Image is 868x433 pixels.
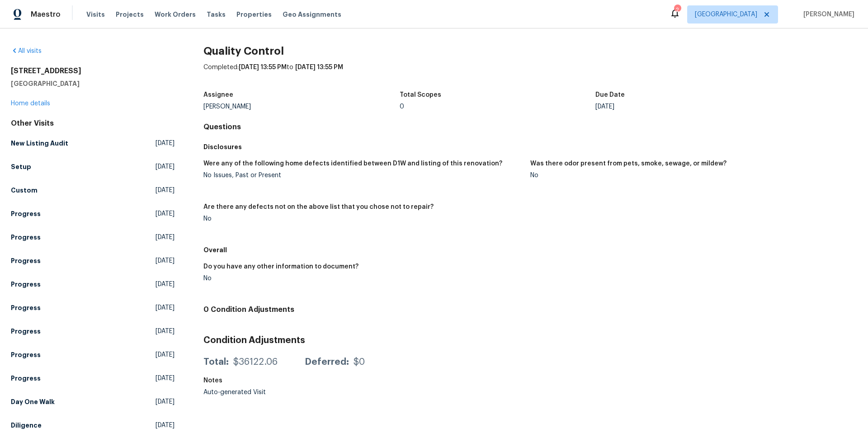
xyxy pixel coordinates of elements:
a: Progress[DATE] [11,253,175,269]
h5: Are there any defects not on the above list that you chose not to repair? [203,204,434,210]
span: [DATE] [156,209,175,218]
h5: Progress [11,233,41,242]
a: Setup[DATE] [11,159,175,175]
span: Work Orders [155,10,196,19]
a: Progress[DATE] [11,323,175,339]
div: Auto-generated Visit [203,389,400,395]
h5: Setup [11,162,31,171]
h5: Overall [203,245,857,254]
span: [DATE] [156,256,175,265]
div: Other Visits [11,119,175,128]
h5: Assignee [203,92,233,98]
h5: New Listing Audit [11,139,68,148]
span: [DATE] [156,350,175,359]
a: Progress[DATE] [11,300,175,316]
span: [GEOGRAPHIC_DATA] [695,10,757,19]
h2: Quality Control [203,47,857,56]
a: Progress[DATE] [11,206,175,222]
h5: Was there odor present from pets, smoke, sewage, or mildew? [530,160,726,167]
h5: Do you have any other information to document? [203,264,359,270]
span: [DATE] [156,139,175,148]
h5: Notes [203,377,222,384]
h5: Diligence [11,421,42,430]
a: New Listing Audit[DATE] [11,135,175,151]
h5: Progress [11,327,41,336]
span: [DATE] 13:55 PM [295,64,343,71]
span: [DATE] 13:55 PM [239,64,287,71]
a: All visits [11,48,42,54]
h5: Progress [11,280,41,289]
span: [DATE] [156,421,175,430]
div: Completed: to [203,63,857,86]
div: 0 [400,104,596,110]
span: [DATE] [156,327,175,336]
span: Properties [236,10,272,19]
span: Projects [116,10,144,19]
a: Custom[DATE] [11,182,175,198]
span: Geo Assignments [283,10,341,19]
h5: Were any of the following home defects identified between D1W and listing of this renovation? [203,160,502,167]
div: [DATE] [595,104,792,110]
div: $0 [354,358,365,367]
div: No [203,275,523,282]
div: No [530,172,850,179]
span: Maestro [31,10,61,19]
a: Progress[DATE] [11,229,175,245]
h5: Progress [11,374,41,383]
h4: 0 Condition Adjustments [203,305,857,314]
h5: Total Scopes [400,92,441,98]
div: No Issues, Past or Present [203,172,523,179]
h5: [GEOGRAPHIC_DATA] [11,79,175,88]
span: Tasks [207,11,226,18]
h5: Progress [11,209,41,218]
a: Home details [11,100,50,107]
span: [DATE] [156,280,175,289]
span: [DATE] [156,162,175,171]
span: [DATE] [156,186,175,195]
div: Deferred: [305,358,349,367]
h5: Due Date [595,92,625,98]
div: 2 [674,5,680,14]
h5: Progress [11,350,41,359]
h5: Progress [11,303,41,312]
a: Progress[DATE] [11,370,175,386]
span: [DATE] [156,233,175,242]
h5: Progress [11,256,41,265]
a: Progress[DATE] [11,347,175,363]
div: No [203,216,523,222]
h5: Disclosures [203,142,857,151]
span: [PERSON_NAME] [800,10,854,19]
h3: Condition Adjustments [203,336,857,345]
h5: Custom [11,186,38,195]
div: [PERSON_NAME] [203,104,400,110]
div: Total: [203,358,229,367]
span: [DATE] [156,303,175,312]
a: Day One Walk[DATE] [11,394,175,410]
div: $36122.06 [233,358,278,367]
span: [DATE] [156,397,175,406]
span: [DATE] [156,374,175,383]
h4: Questions [203,122,857,132]
h5: Day One Walk [11,397,55,406]
h2: [STREET_ADDRESS] [11,66,175,75]
a: Progress[DATE] [11,276,175,292]
span: Visits [86,10,105,19]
